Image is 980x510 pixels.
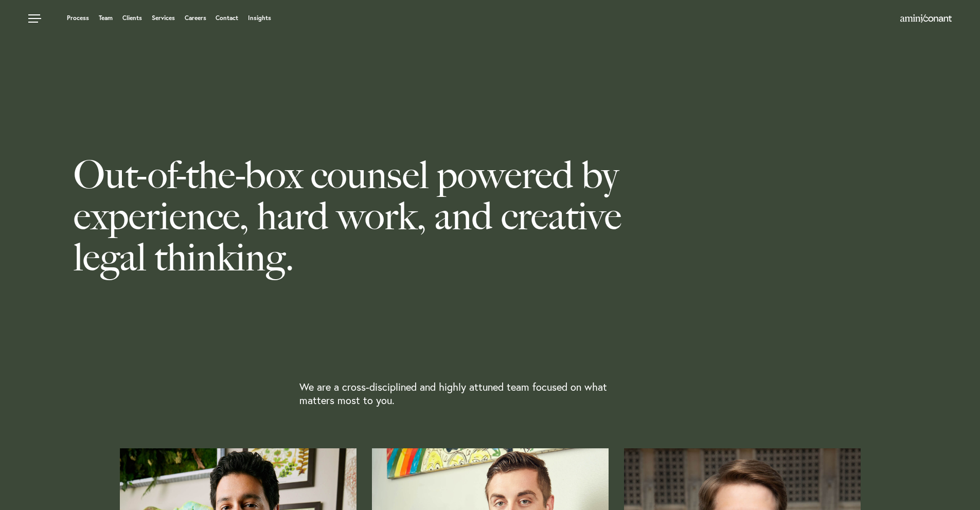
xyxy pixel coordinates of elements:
[900,14,952,23] img: Amini & Conant
[122,15,142,21] a: Clients
[248,15,271,21] a: Insights
[216,15,238,21] a: Contact
[185,15,206,21] a: Careers
[67,15,89,21] a: Process
[99,15,113,21] a: Team
[299,380,629,407] p: We are a cross-disciplined and highly attuned team focused on what matters most to you.
[900,15,952,23] a: Home
[152,15,175,21] a: Services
